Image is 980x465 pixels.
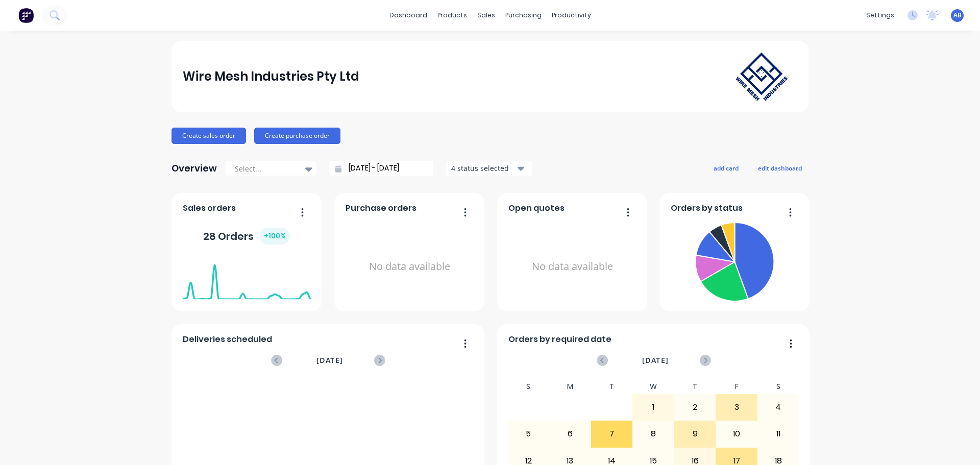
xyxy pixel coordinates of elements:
[472,8,500,23] div: sales
[432,8,472,23] div: products
[716,421,757,447] div: 10
[508,218,636,315] div: No data available
[674,379,716,394] div: T
[861,8,899,23] div: settings
[183,66,359,87] div: Wire Mesh Industries Pty Ltd
[758,421,799,447] div: 11
[508,421,549,447] div: 5
[316,355,343,366] span: [DATE]
[508,379,550,394] div: S
[675,421,716,447] div: 9
[508,202,565,214] span: Open quotes
[260,228,290,244] div: + 100 %
[549,379,591,394] div: M
[633,395,674,420] div: 1
[451,163,516,174] div: 4 status selected
[183,202,236,214] span: Sales orders
[254,128,340,144] button: Create purchase order
[500,8,547,23] div: purchasing
[550,421,591,447] div: 6
[633,421,674,447] div: 8
[346,218,474,315] div: No data available
[675,395,716,420] div: 2
[757,379,799,394] div: S
[716,379,757,394] div: F
[671,202,743,214] span: Orders by status
[758,395,799,420] div: 4
[203,228,290,244] div: 28 Orders
[751,161,808,175] button: edit dashboard
[632,379,674,394] div: W
[18,8,34,23] img: Factory
[171,158,217,179] div: Overview
[707,161,745,175] button: add card
[716,395,757,420] div: 3
[446,161,532,176] button: 4 status selected
[384,8,432,23] a: dashboard
[953,11,962,20] span: AB
[171,128,246,144] button: Create sales order
[346,202,416,214] span: Purchase orders
[547,8,596,23] div: productivity
[726,42,797,111] img: Wire Mesh Industries Pty Ltd
[592,421,632,447] div: 7
[508,333,611,346] span: Orders by required date
[591,379,633,394] div: T
[642,355,669,366] span: [DATE]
